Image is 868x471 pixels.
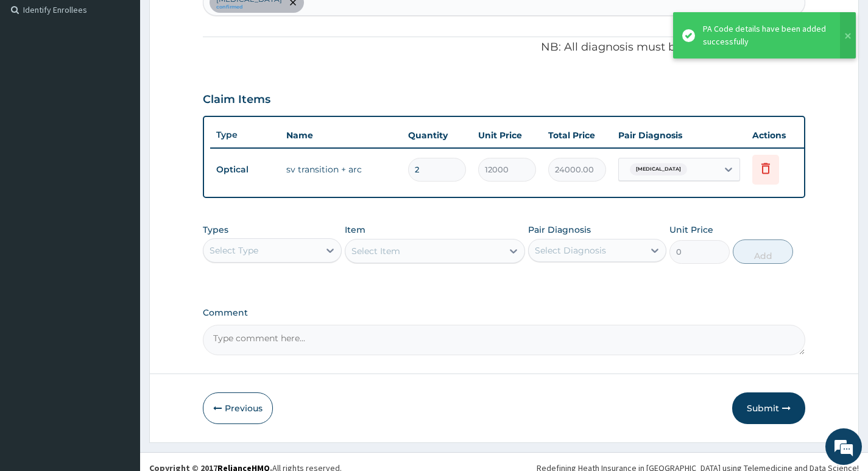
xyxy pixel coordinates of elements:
th: Total Price [542,123,612,147]
label: Types [203,225,228,235]
button: Submit [732,392,805,424]
button: Add [733,239,793,264]
div: Minimize live chat window [200,6,229,35]
td: sv transition + arc [280,157,402,182]
div: Chat with us now [63,68,205,84]
th: Pair Diagnosis [612,123,746,147]
span: [MEDICAL_DATA] [630,163,687,175]
small: confirmed [216,4,282,10]
label: Unit Price [669,224,713,236]
textarea: Type your message and hit 'Enter' [6,333,232,375]
th: Unit Price [472,123,542,147]
th: Actions [746,123,807,147]
p: NB: All diagnosis must be linked to a claim item [203,40,805,55]
img: d_794563401_company_1708531726252_794563401 [23,61,49,91]
th: Type [210,124,280,146]
th: Quantity [402,123,472,147]
div: Select Diagnosis [535,244,606,257]
th: Name [280,123,402,147]
label: Item [345,224,365,236]
div: Select Type [210,244,258,257]
label: Pair Diagnosis [528,224,591,236]
button: Previous [203,392,273,424]
div: PA Code details have been added successfully [703,23,828,48]
label: Comment [203,308,805,318]
h3: Claim Items [203,93,270,107]
span: We're online! [71,154,168,277]
td: Optical [210,158,280,181]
